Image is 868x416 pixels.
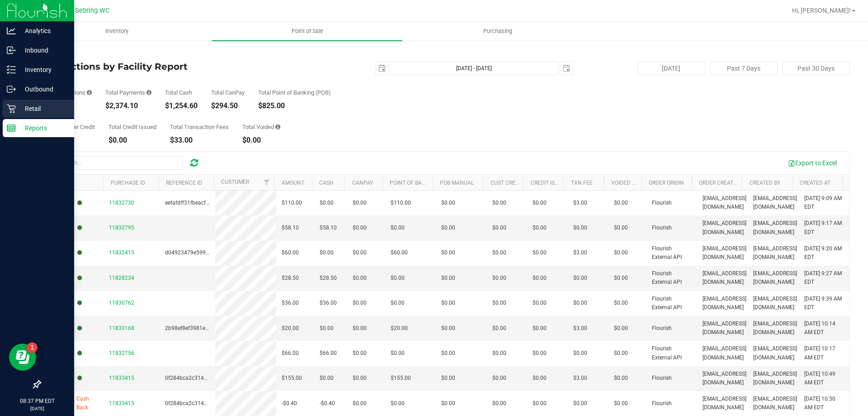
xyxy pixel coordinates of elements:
span: $0.00 [492,374,506,383]
span: $0.00 [533,349,547,358]
p: 08:37 PM EDT [4,397,70,405]
span: $0.00 [573,224,587,232]
span: Flourish External API [652,269,692,287]
span: Point of Sale [279,27,335,35]
iframe: Resource center unread badge [27,342,38,353]
span: $0.00 [492,349,506,358]
span: $0.00 [492,399,506,408]
button: Export to Excel [782,155,843,171]
inline-svg: Inventory [7,65,16,74]
a: Order Created By [699,180,748,186]
a: Credit Issued [531,180,568,186]
a: Customer [221,179,249,185]
span: Flourish [652,399,672,408]
p: Outbound [16,84,70,95]
span: [EMAIL_ADDRESS][DOMAIN_NAME] [753,295,797,312]
span: Flourish [652,374,672,383]
span: $0.00 [320,374,334,383]
a: Purchase ID [111,180,145,186]
a: Cust Credit [491,180,524,186]
a: Voided Payment [611,180,656,186]
span: [DATE] 9:17 AM EDT [804,219,844,236]
span: $0.00 [573,349,587,358]
span: [DATE] 10:17 AM EDT [804,344,844,362]
span: $0.00 [441,249,455,257]
p: Analytics [16,25,70,36]
span: $0.00 [614,374,628,383]
span: [EMAIL_ADDRESS][DOMAIN_NAME] [703,219,746,236]
span: $28.50 [320,274,337,282]
span: $0.00 [441,224,455,232]
span: $0.00 [441,199,455,207]
a: POB Manual [440,180,474,186]
p: [DATE] [4,405,70,412]
span: Purchasing [471,27,524,35]
span: [EMAIL_ADDRESS][DOMAIN_NAME] [753,370,797,387]
span: [EMAIL_ADDRESS][DOMAIN_NAME] [753,344,797,362]
p: Retail [16,103,70,114]
span: $0.00 [573,299,587,307]
span: Flourish External API [652,244,692,262]
span: $3.00 [573,374,587,383]
span: $0.00 [353,299,367,307]
span: [EMAIL_ADDRESS][DOMAIN_NAME] [703,344,746,362]
span: $155.00 [391,374,411,383]
span: Hi, [PERSON_NAME]! [792,7,851,14]
span: [DATE] 9:39 AM EDT [804,295,844,312]
span: $0.00 [614,199,628,207]
span: Inventory [93,27,141,35]
span: [EMAIL_ADDRESS][DOMAIN_NAME] [753,219,797,236]
span: $0.00 [492,299,506,307]
span: $0.00 [533,224,547,232]
span: $20.00 [282,324,299,333]
button: [DATE] [637,62,705,75]
span: [EMAIL_ADDRESS][DOMAIN_NAME] [753,320,797,337]
a: Inventory [22,22,212,41]
span: $0.00 [353,249,367,257]
h4: Transactions by Facility Report [40,62,310,72]
span: [DATE] 9:27 AM EDT [804,269,844,287]
span: $0.00 [441,299,455,307]
span: [DATE] 9:20 AM EDT [804,244,844,262]
span: $0.00 [353,399,367,408]
span: $0.00 [614,349,628,358]
span: $0.00 [573,399,587,408]
i: Sum of all voided payment transaction amounts, excluding tips and transaction fees. [275,124,280,130]
div: $0.00 [108,137,156,144]
a: Created At [800,180,830,186]
a: Filter [259,175,274,190]
a: Point of Banking (POB) [390,180,454,186]
a: Point of Sale [212,22,402,41]
span: [EMAIL_ADDRESS][DOMAIN_NAME] [753,395,797,412]
span: $0.00 [391,349,405,358]
span: $0.00 [391,399,405,408]
span: [EMAIL_ADDRESS][DOMAIN_NAME] [703,244,746,262]
div: Total Transaction Fees [170,124,229,130]
span: $58.10 [320,224,337,232]
span: select [560,62,573,75]
span: $0.00 [492,249,506,257]
span: $0.00 [441,324,455,333]
a: Amount [282,180,304,186]
span: $110.00 [391,199,411,207]
span: $0.00 [533,299,547,307]
a: CanPay [352,180,373,186]
span: $0.00 [391,224,405,232]
span: $0.00 [492,324,506,333]
inline-svg: Analytics [7,26,16,35]
span: $0.00 [353,374,367,383]
div: Total CanPay [211,90,245,96]
span: $0.00 [614,224,628,232]
span: $20.00 [391,324,408,333]
inline-svg: Retail [7,104,16,113]
span: eefafdff31fbeacfc54a86e8d6fd1360 [165,200,254,206]
span: [DATE] 9:09 AM EDT [804,194,844,211]
span: $0.00 [533,274,547,282]
inline-svg: Inbound [7,46,16,55]
span: Flourish External API [652,344,692,362]
div: $33.00 [170,137,229,144]
span: 11828234 [109,275,134,281]
span: $0.00 [614,249,628,257]
span: $66.00 [282,349,299,358]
